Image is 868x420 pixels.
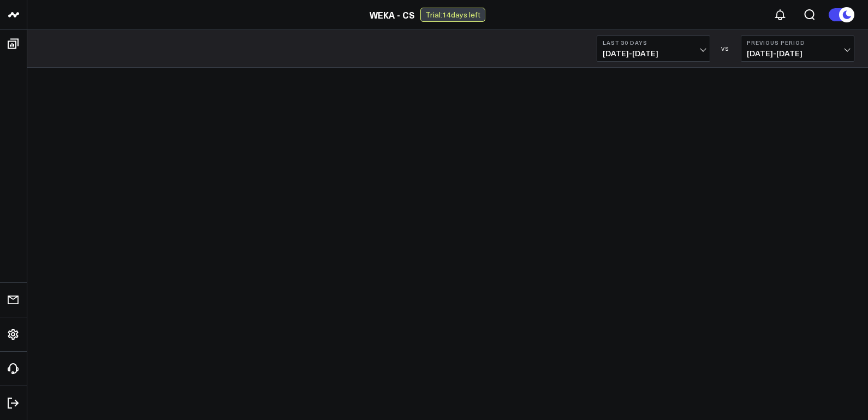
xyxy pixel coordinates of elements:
button: Previous Period[DATE]-[DATE] [741,36,854,62]
span: [DATE] - [DATE] [603,49,704,58]
div: VS [716,45,735,52]
div: Trial: 14 days left [420,8,485,22]
b: Last 30 Days [603,39,704,46]
a: WEKA - CS [370,9,415,21]
button: Last 30 Days[DATE]-[DATE] [597,36,710,62]
b: Previous Period [747,39,848,46]
span: [DATE] - [DATE] [747,49,848,58]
